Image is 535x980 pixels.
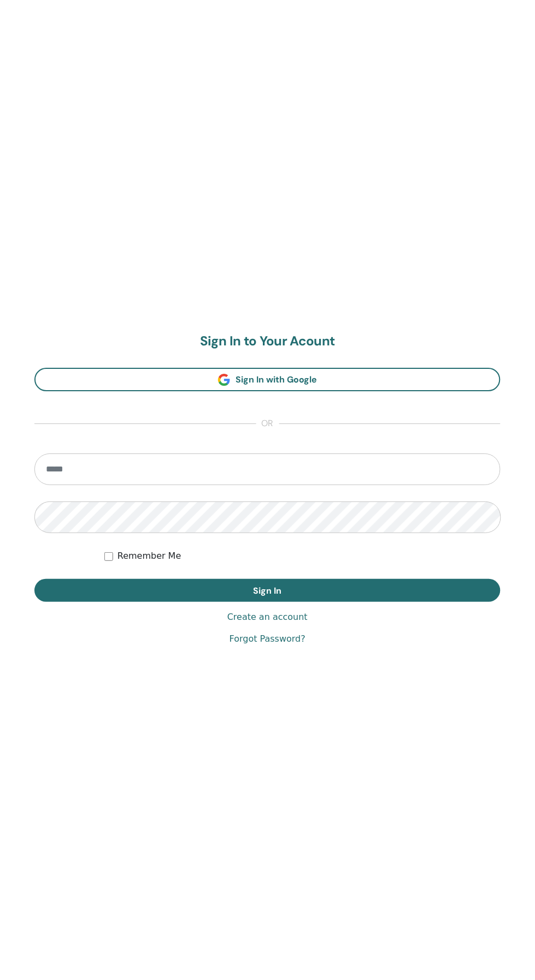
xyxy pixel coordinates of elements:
[117,550,181,563] label: Remember Me
[34,579,501,602] button: Sign In
[256,418,279,431] span: or
[34,368,501,392] a: Sign In with Google
[254,585,282,597] span: Sign In
[230,633,305,646] a: Forgot Password?
[236,374,317,386] span: Sign In with Google
[104,550,501,563] div: Keep me authenticated indefinitely or until I manually logout
[34,334,501,350] h2: Sign In to Your Acount
[227,611,308,624] a: Create an account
